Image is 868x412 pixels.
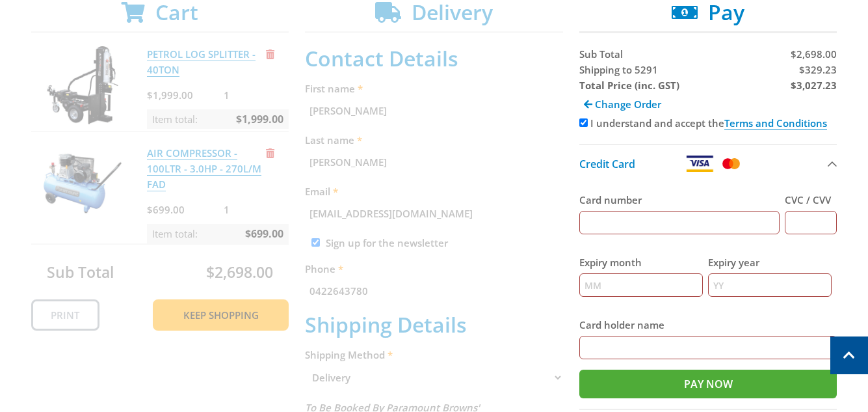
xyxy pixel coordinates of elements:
label: CVC / CVV [785,192,837,208]
span: Sub Total [579,48,623,61]
input: YY [708,273,832,297]
label: Expiry month [579,254,703,270]
label: Expiry year [708,254,832,270]
button: Credit Card [579,144,837,182]
span: Credit Card [579,157,635,171]
input: Pay Now [579,370,837,398]
span: $2,698.00 [791,48,837,61]
span: Change Order [595,98,661,111]
label: Card holder name [579,317,837,333]
input: MM [579,273,703,297]
span: $329.23 [799,63,837,76]
span: Shipping to 5291 [579,63,658,76]
strong: $3,027.23 [791,79,837,92]
img: Visa [685,156,714,172]
a: Change Order [579,93,666,115]
input: Please accept the terms and conditions. [579,118,588,127]
img: Mastercard [720,156,743,172]
strong: Total Price (inc. GST) [579,79,679,92]
label: I understand and accept the [590,117,827,130]
a: Terms and Conditions [724,117,827,130]
label: Card number [579,192,780,208]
